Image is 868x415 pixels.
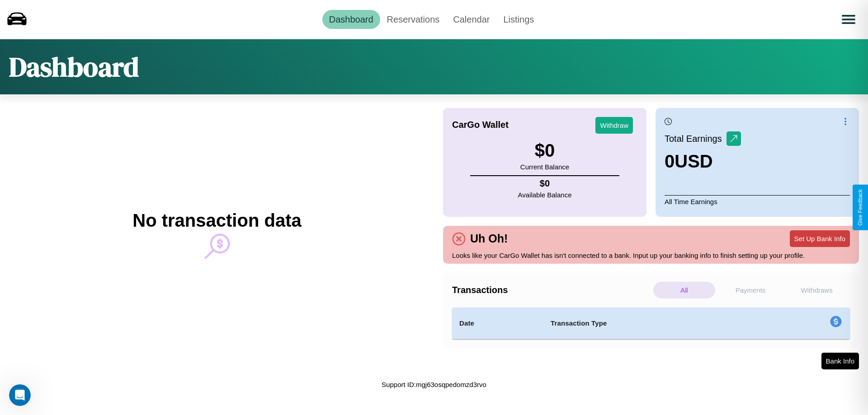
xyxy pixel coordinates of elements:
[595,117,633,134] button: Withdraw
[452,308,850,339] table: simple table
[466,232,512,245] h4: Uh Oh!
[459,318,536,329] h4: Date
[653,282,715,298] p: All
[322,10,380,29] a: Dashboard
[720,282,782,298] p: Payments
[786,282,848,298] p: Withdraws
[665,195,850,208] p: All Time Earnings
[836,7,861,32] button: Open menu
[452,249,850,261] p: Looks like your CarGo Wallet has isn't connected to a bank. Input up your banking info to finish ...
[518,178,572,189] h4: $ 0
[9,384,31,406] iframe: Intercom live chat
[452,120,509,130] h4: CarGo Wallet
[790,230,850,247] button: Set Up Bank Info
[382,378,486,391] p: Support ID: mgj63osqpedomzd3rvo
[496,10,541,29] a: Listings
[857,189,863,226] div: Give Feedback
[665,131,726,147] p: Total Earnings
[380,10,447,29] a: Reservations
[9,48,139,85] h1: Dashboard
[551,318,756,329] h4: Transaction Type
[518,189,572,201] p: Available Balance
[520,140,569,161] h3: $ 0
[446,10,496,29] a: Calendar
[452,285,651,295] h4: Transactions
[821,353,859,369] button: Bank Info
[132,210,301,231] h2: No transaction data
[665,151,741,172] h3: 0 USD
[520,161,569,173] p: Current Balance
